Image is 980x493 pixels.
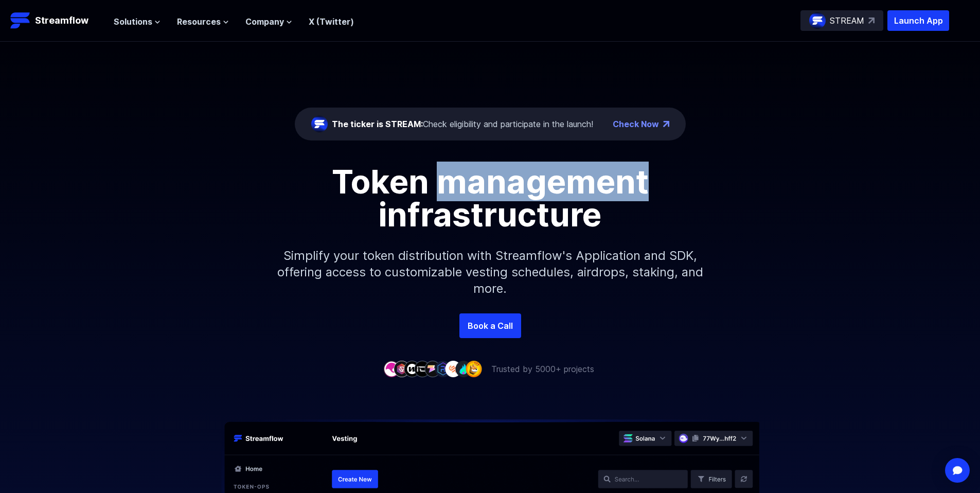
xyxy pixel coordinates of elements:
p: Simplify your token distribution with Streamflow's Application and SDK, offering access to custom... [269,231,711,313]
p: Trusted by 5000+ projects [491,363,594,375]
div: Check eligibility and participate in the launch! [332,118,593,130]
img: top-right-arrow.png [663,121,669,127]
img: streamflow-logo-circle.png [809,12,826,29]
img: company-9 [466,361,482,377]
img: company-2 [394,361,410,377]
span: Company [245,15,284,28]
img: company-4 [414,361,431,377]
button: Launch App [887,10,949,31]
a: Check Now [613,118,659,130]
img: company-5 [424,361,441,377]
span: Solutions [114,15,152,28]
h1: Token management infrastructure [259,165,722,231]
img: top-right-arrow.svg [868,17,875,24]
button: Solutions [114,15,161,28]
p: STREAM [830,14,864,27]
a: X (Twitter) [309,16,354,27]
div: Open Intercom Messenger [945,458,970,483]
p: Streamflow [35,13,88,28]
button: Resources [177,15,229,28]
img: company-6 [435,361,451,377]
img: company-8 [455,361,472,377]
img: streamflow-logo-circle.png [311,116,328,132]
span: Resources [177,15,221,28]
a: Streamflow [10,10,103,31]
img: Streamflow Logo [10,10,31,31]
a: STREAM [800,10,883,31]
button: Company [245,15,292,28]
img: company-7 [445,361,461,377]
a: Book a Call [459,313,521,338]
img: company-1 [383,361,400,377]
img: company-3 [404,361,420,377]
span: The ticker is STREAM: [332,119,423,129]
